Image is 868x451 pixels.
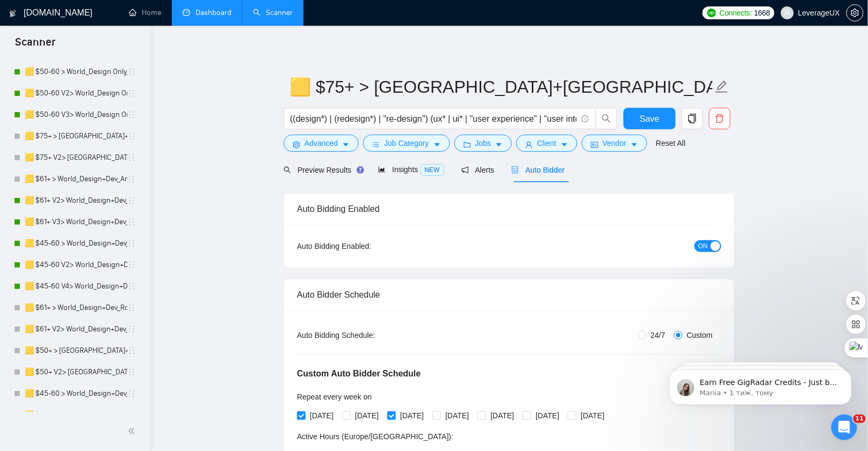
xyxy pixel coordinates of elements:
[596,114,617,123] span: search
[25,233,127,254] a: 🟨 $45-60 > World_Design+Dev_Antony-Front-End_General
[831,415,857,440] iframe: To enrich screen reader interactions, please activate Accessibility in Grammarly extension settings
[293,141,300,149] span: setting
[25,404,127,426] a: 🟨 $45-60 V2> World_Design+Dev_Roman-WebDesign_General
[6,34,64,57] span: Scanner
[25,319,127,340] a: 🟨 $61+ V2> World_Design+Dev_Roman-UX/UI_General
[71,335,143,378] button: Повідомлення
[698,240,708,252] span: ON
[531,410,563,422] span: [DATE]
[25,276,127,297] a: 🟨 $45-60 V4> World_Design+Dev_Antony-Front-End_General
[351,410,383,422] span: [DATE]
[297,240,438,252] div: Auto Bidding Enabled:
[25,254,127,276] a: 🟨 $45-60 V2> World_Design+Dev_Antony-Front-End_General
[653,347,868,422] iframe: Intercom notifications повідомлення
[631,141,638,149] span: caret-down
[9,5,17,22] img: logo
[6,361,143,383] li: 🟨 $50+ V2> US+Canada_Design+Dev_Tony-UX/UI_General
[342,141,350,149] span: caret-down
[25,125,127,147] a: 🟨 $75+ > [GEOGRAPHIC_DATA]+[GEOGRAPHIC_DATA]+Dev_Tony-UX/UI_General
[624,108,676,129] button: Save
[707,9,716,17] img: upwork-logo.png
[290,73,713,100] input: Scanner name...
[297,329,438,341] div: Auto Bidding Schedule:
[715,80,729,94] span: edit
[384,137,429,149] span: Job Category
[378,165,444,174] span: Insights
[441,410,473,422] span: [DATE]
[127,175,136,183] span: holder
[143,335,215,378] button: Допомога
[461,166,469,174] span: notification
[6,340,143,361] li: 🟨 $50+ > US+Canada_Design+Dev_Tony-UX/UI_General
[784,9,791,17] span: user
[127,110,136,119] span: holder
[6,104,143,125] li: 🟨 $50-60 V3> World_Design Only_Roman-Web Design_General
[128,426,139,437] span: double-left
[6,61,143,83] li: 🟨 $50-60 > World_Design Only_Roman-Web Design_General
[511,166,565,174] span: Auto Bidder
[72,235,121,246] div: • 1 год. тому
[25,211,127,233] a: 🟨 $61+ V3> World_Design+Dev_Antony-Full-Stack_General
[297,279,721,310] div: Auto Bidder Schedule
[6,297,143,319] li: 🟨 $61+ > World_Design+Dev_Roman-UX/UI_General
[183,8,232,17] a: dashboardDashboard
[21,20,39,38] img: logo
[305,137,338,149] span: Advanced
[640,112,659,125] span: Save
[127,282,136,291] span: holder
[297,194,721,224] div: Auto Bidding Enabled
[127,218,136,226] span: holder
[297,367,421,380] h5: Custom Auto Bidder Schedule
[127,196,136,205] span: holder
[127,346,136,355] span: holder
[22,270,179,281] div: Напишіть нам повідомлення
[6,233,143,254] li: 🟨 $45-60 > World_Design+Dev_Antony-Front-End_General
[582,115,589,122] span: info-circle
[21,149,193,186] p: Чим вам допомогти?
[6,147,143,168] li: 🟨 $75+ V2> US+Canada_Design+Dev_Tony-UX/UI_General
[127,68,136,76] span: holder
[475,137,491,149] span: Jobs
[16,312,199,333] button: Пошук в статтях
[11,261,204,301] div: Напишіть нам повідомленняЗазвичай ми відповідаємо за хвилину
[582,135,647,152] button: idcardVendorcaret-down
[421,164,444,176] span: NEW
[6,211,143,233] li: 🟨 $61+ V3> World_Design+Dev_Antony-Full-Stack_General
[561,141,568,149] span: caret-down
[754,7,770,19] span: 1668
[495,141,503,149] span: caret-down
[48,235,70,246] div: Nazar
[129,8,161,17] a: homeHome
[363,135,450,152] button: barsJob Categorycaret-down
[127,304,136,312] span: holder
[127,261,136,269] span: holder
[433,141,441,149] span: caret-down
[127,239,136,248] span: holder
[284,166,361,174] span: Preview Results
[135,17,157,39] img: Profile image for Mariia
[576,410,609,422] span: [DATE]
[297,432,453,441] span: Active Hours ( Europe/[GEOGRAPHIC_DATA] ):
[127,411,136,419] span: holder
[25,168,127,190] a: 🟨 $61+ > World_Design+Dev_Antony-Full-Stack_General
[115,17,136,39] img: Profile image for Viktor
[6,83,143,104] li: 🟨 $50-60 V2> World_Design Only_Roman-Web Design_General
[847,9,863,17] span: setting
[6,190,143,211] li: 🟨 $61+ V2> World_Design+Dev_Antony-Full-Stack_General
[290,112,577,125] input: Search Freelance Jobs...
[454,135,512,152] button: folderJobscaret-down
[25,190,127,211] a: 🟨 $61+ V2> World_Design+Dev_Antony-Full-Stack_General
[511,166,519,174] span: robot
[537,137,556,149] span: Client
[22,224,44,246] img: Profile image for Nazar
[185,17,204,36] div: Закрити
[464,141,471,149] span: folder
[656,137,685,149] a: Reset All
[6,168,143,190] li: 🟨 $61+ > World_Design+Dev_Antony-Full-Stack_General
[284,135,359,152] button: settingAdvancedcaret-down
[284,166,291,174] span: search
[6,125,143,147] li: 🟨 $75+ > US+Canada_Design+Dev_Tony-UX/UI_General
[160,361,198,369] span: Допомога
[25,147,127,168] a: 🟨 $75+ V2> [GEOGRAPHIC_DATA]+[GEOGRAPHIC_DATA]+Dev_Tony-UX/UI_General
